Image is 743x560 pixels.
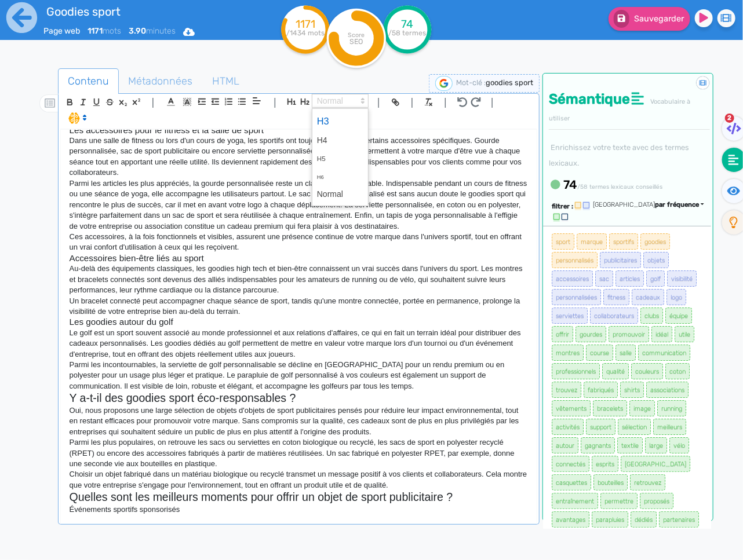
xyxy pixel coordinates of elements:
[274,94,276,110] span: |
[609,326,649,342] span: promouvoir
[70,136,528,178] p: Dans une salle de fitness ou lors d'un cours de yoga, les sportifs ont toujours besoin de certain...
[646,382,689,398] span: associations
[377,94,380,110] span: |
[552,289,601,305] span: personnalisées
[630,474,665,491] span: retrouvez
[669,437,689,453] span: vélo
[88,26,103,36] b: 1171
[581,437,615,453] span: gagnants
[620,382,644,398] span: shirts
[129,26,176,36] span: minutes
[590,308,638,324] span: collaborateurs
[595,270,613,287] span: sac
[609,7,690,31] button: Sauvegarder
[549,143,689,167] small: Enrichissez votre texte avec des termes lexicaux.
[19,19,28,28] img: logo_orange.svg
[152,94,155,110] span: |
[617,437,643,453] span: textile
[552,326,573,342] span: offrir
[552,270,593,287] span: accessoires
[389,29,427,37] tspan: /58 termes
[675,326,694,342] span: utile
[411,94,414,110] span: |
[552,493,598,509] span: entraînement
[43,26,80,36] span: Page web
[70,504,528,515] p: Événements sportifs sponsorisés
[144,68,177,76] div: Mots-clés
[552,203,573,210] span: filtrer :
[577,183,662,191] small: /58 termes lexicaux conseillés
[552,252,598,268] span: personnalisés
[643,252,669,268] span: objets
[552,456,589,472] span: connectés
[552,511,589,528] span: avantages
[70,178,528,232] p: Parmi les articles les plus appréciés, la gourde personnalisée reste un classique indémodable. In...
[615,345,636,361] span: salle
[640,233,670,250] span: goodies
[552,363,600,379] span: professionnels
[593,400,627,416] span: bracelets
[586,419,615,435] span: support
[577,233,607,250] span: marque
[621,456,690,472] span: [GEOGRAPHIC_DATA]
[491,94,494,110] span: |
[348,31,365,39] tspan: Score
[43,2,267,21] input: title
[609,233,638,250] span: sportifs
[456,78,486,87] span: Mot-clé :
[552,419,584,435] span: activités
[70,360,528,391] p: Parmi les incontournables, la serviette de golf personnalisable se décline en [GEOGRAPHIC_DATA] p...
[88,26,121,36] span: mots
[603,289,629,305] span: fitness
[725,114,734,123] span: 2
[552,233,574,250] span: sport
[632,289,664,305] span: cadeaux
[132,67,141,76] img: tab_keywords_by_traffic_grey.svg
[129,26,146,36] b: 3.90
[576,326,606,342] span: gourdes
[634,14,684,24] span: Sauvegarder
[584,382,618,398] span: fabriqués
[19,30,28,39] img: website_grey.svg
[552,308,588,324] span: serviettes
[552,382,581,398] span: trouvez
[631,511,657,528] span: dédiés
[286,29,325,37] tspan: /1434 mots
[657,400,686,416] span: running
[646,270,665,287] span: golf
[631,363,663,379] span: couleurs
[549,91,710,125] h4: Sémantique
[70,328,528,360] p: Le golf est un sport souvent associé au monde professionnel et aux relations d'affaires, ce qui e...
[47,67,56,76] img: tab_domain_overview_orange.svg
[70,125,528,136] h3: Les accessoires pour le fitness et la salle de sport
[70,469,528,491] p: Choisir un objet fabriqué dans un matériau biologique ou recyclé transmet un message positif à vo...
[60,68,89,76] div: Domaine
[32,19,57,28] div: v 4.0.25
[296,17,315,31] tspan: 1171
[350,37,363,46] tspan: SEO
[203,68,250,94] a: HTML
[70,391,528,405] h2: Y a-t-il des goodies sport éco-responsables ?
[655,201,699,208] span: par fréquence
[615,270,644,287] span: articles
[203,65,249,97] span: HTML
[629,400,655,416] span: image
[70,317,528,327] h3: Les goodies autour du golf
[70,253,528,263] h3: Accessoires bien-être liés au sport
[665,308,692,324] span: équipe
[586,345,613,361] span: course
[563,178,577,192] b: 74
[638,345,690,361] span: communication
[659,511,699,528] span: partenaires
[552,474,591,491] span: casquettes
[119,68,203,94] a: Métadonnées
[600,493,638,509] span: permettre
[59,65,118,97] span: Contenu
[600,252,641,268] span: publicitaires
[435,76,453,91] img: google-serp-logo.png
[651,326,672,342] span: idéal
[249,94,265,108] span: Aligment
[552,345,584,361] span: montres
[653,419,686,435] span: meilleurs
[618,419,651,435] span: sélection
